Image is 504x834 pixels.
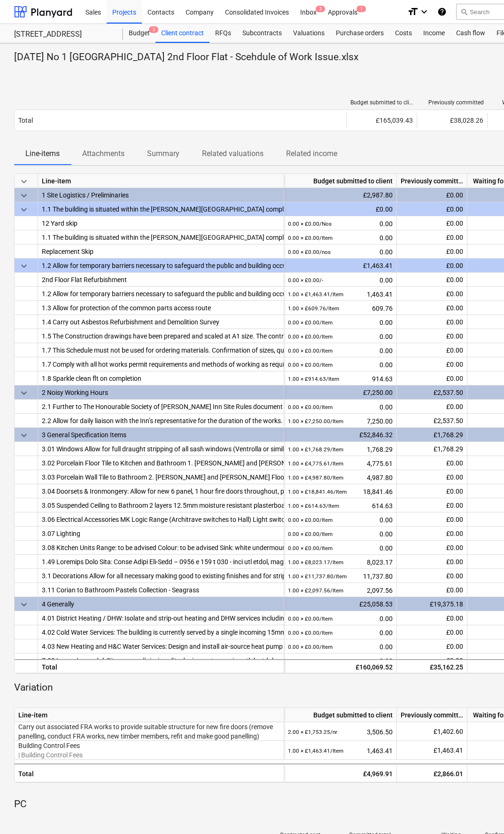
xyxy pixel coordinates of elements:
[202,148,264,159] p: Related valuations
[25,148,60,159] p: Line-items
[284,597,397,611] div: £25,058.53
[288,216,393,231] div: 0.00
[357,6,366,12] span: 1
[237,24,287,43] a: Subcontracts
[288,474,343,481] small: 1.00 × £4,987.80 / Item
[397,442,467,456] div: £1,768.29
[286,148,337,159] p: Related income
[288,729,337,735] small: 2.00 × £1,753.25 / nr
[397,174,467,188] div: Previously committed
[288,460,343,467] small: 1.00 × £4,775.61 / Item
[419,6,430,17] i: keyboard_arrow_down
[288,639,393,654] div: 0.00
[437,6,447,17] i: Knowledge base
[18,750,280,760] p: | Building Control Fees
[284,708,397,722] div: Budget submitted to client
[397,400,467,414] div: £0.00
[288,357,393,372] div: 0.00
[42,259,280,272] div: 1.2 Allow for temporary barriers necessary to safeguard the public and building occupiers for the...
[288,329,393,344] div: 0.00
[397,597,467,611] div: £19,375.18
[397,659,467,673] div: £35,162.25
[288,644,333,650] small: 0.00 × £0.00 / Item
[18,190,30,201] span: keyboard_arrow_down
[288,658,333,664] small: 0.00 × £0.00 / Item
[288,517,333,523] small: 0.00 × £0.00 / Item
[288,611,393,626] div: 0.00
[288,545,333,551] small: 0.00 × £0.00 / Item
[397,273,467,287] div: £0.00
[288,343,393,358] div: 0.00
[288,347,333,354] small: 0.00 × £0.00 / Item
[18,599,30,610] span: keyboard_arrow_down
[38,659,284,673] div: Total
[288,747,343,754] small: 1.00 × £1,463.41 / Item
[397,287,467,301] div: £0.00
[288,531,333,537] small: 0.00 × £0.00 / Item
[42,301,280,315] div: 1.3 Allow for protection of the common parts access route
[397,202,467,216] div: £0.00
[288,277,323,283] small: 0.00 × £0.00 / -
[155,24,209,43] div: Client contract
[42,442,280,456] div: 3.01 Windows Allow for full draught stripping of all sash windows (Ventrolla or similar system)"
[330,24,389,43] div: Purchase orders
[42,456,280,470] div: 3.02 Porcelain Floor Tile to Kitchen and Bathroom 1. Bera and Beren Floor Size: 598 x 598 (R) x 9...
[288,541,393,555] div: 0.00
[14,798,27,817] p: PC
[18,116,33,125] p: Total
[42,371,280,385] div: 1.8 Sparkle clean flt on completion
[288,301,393,315] div: 609.76
[42,287,280,300] div: 1.2 Allow for temporary barriers necessary to safeguard the public and building occupiers for the...
[418,24,450,43] div: Income
[397,569,467,583] div: £0.00
[288,587,343,594] small: 1.00 × £2,097.56 / Item
[42,188,280,202] div: 1 Site Logistics / Preliminaries
[42,639,280,653] div: 4.03 New Heating and H&C Water Services: Design and install air-source heat pump system to provid...
[14,51,358,64] p: [DATE] No 1 [GEOGRAPHIC_DATA] 2nd Floor Flat - Scehdule of Work Issue.xlsx
[42,400,280,413] div: 2.1 Further to The Honourable Society of Gray’s Inn Site Rules document in the specification - No...
[288,230,393,245] div: 0.00
[397,611,467,625] div: £0.00
[18,722,280,741] p: Carry out associated FRA works to provide suitable structure for new fire doors (remove panelling...
[397,357,467,371] div: £0.00
[284,188,397,202] div: £2,987.80
[42,202,280,216] div: 1.1 The building is situated within the Gray’s Inn complex and access is restricted. Vehicular ac...
[288,573,347,580] small: 1.00 × £11,737.80 / Item
[18,741,280,750] p: Building Control Fees
[397,259,467,273] div: £0.00
[397,456,467,470] div: £0.00
[284,763,397,782] div: £4,969.91
[397,315,467,329] div: £0.00
[288,220,332,227] small: 0.00 × £0.00 / Nos
[397,484,467,498] div: £0.00
[288,741,393,760] div: 1,463.41
[397,625,467,639] div: £0.00
[450,24,491,43] a: Cash flow
[38,174,284,188] div: Line-item
[288,376,339,382] small: 1.00 × £914.63 / Item
[397,414,467,428] div: £2,537.50
[42,470,280,484] div: 3.03 Porcelain Wall Tile to Bathroom 2. Bera and Beren Floor Size: 598 x 298 (R) x 9mm thick laid...
[42,230,280,244] div: 1.1 The building is situated within the Gray’s Inn complex and access is restricted. Vehicular ac...
[42,512,280,526] div: 3.06 Electrical Accessories MK Logic Range (Architrave switches to Hall) Light switches to be set...
[397,244,467,259] div: £0.00
[346,113,417,128] div: £165,039.43
[397,188,467,202] div: £0.00
[42,611,280,625] div: 4.01 District Heating / DHW: Isolate and strip-out heating and DHW services including risers and ...
[389,24,418,43] a: Costs
[284,202,397,216] div: £0.00
[42,329,280,343] div: 1.5 The Construction drawings have been prepared and scaled at A1 size. The contractor is to prov...
[397,555,467,569] div: £0.00
[288,273,393,287] div: 0.00
[397,470,467,484] div: £0.00
[284,659,397,673] div: £160,069.52
[397,722,467,741] div: £1,402.60
[18,204,30,215] span: keyboard_arrow_down
[288,291,343,298] small: 1.00 × £1,463.41 / Item
[288,527,393,541] div: 0.00
[288,615,333,622] small: 0.00 × £0.00 / Item
[209,24,237,43] div: RFQs
[288,722,393,741] div: 3,506.50
[284,174,397,188] div: Budget submitted to client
